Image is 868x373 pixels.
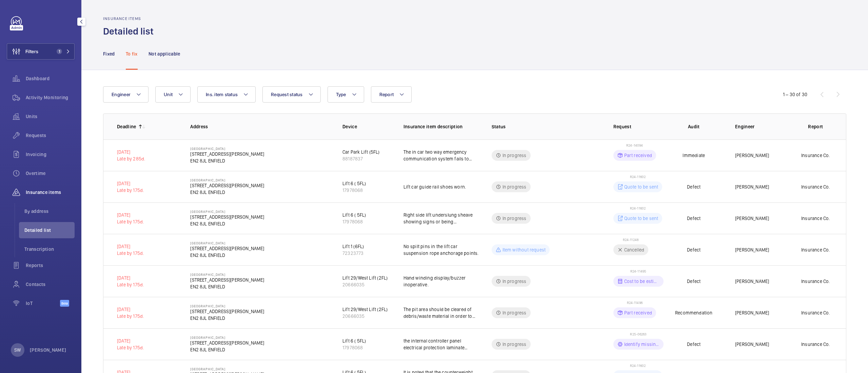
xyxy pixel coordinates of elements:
p: [GEOGRAPHIC_DATA] [190,210,264,214]
p: Lift car guide rail shoes worn. [403,183,481,190]
p: the internal controller panel electrical protection laminate fractured. [403,337,481,351]
div: Lift 1 (6FL) [342,243,364,250]
span: R24-14094 [626,143,643,147]
p: [PERSON_NAME] [735,183,769,190]
span: Reports [26,262,75,269]
p: Identify missing part [624,341,659,348]
p: [PERSON_NAME] [735,278,769,285]
button: Ins. item status [197,86,256,103]
p: In progress [502,309,527,316]
p: [GEOGRAPHIC_DATA] [190,367,264,371]
p: Address [190,123,332,130]
p: Part received [624,152,652,159]
p: [STREET_ADDRESS][PERSON_NAME] [190,151,264,157]
p: [STREET_ADDRESS][PERSON_NAME] [190,214,264,220]
span: R25-06263 [630,332,646,336]
span: Transcription [24,246,75,253]
div: Lift 29/West Lift (2FL) [342,306,388,313]
div: Late by 175d. [117,187,144,194]
button: Request status [262,86,321,103]
div: 20666035 [342,313,388,320]
span: Engineer [112,92,131,97]
p: [STREET_ADDRESS][PERSON_NAME] [190,277,264,283]
p: Recommendation [675,309,713,316]
p: [STREET_ADDRESS][PERSON_NAME] [190,339,264,346]
p: [PERSON_NAME] [735,341,769,348]
p: In progress [502,183,527,190]
button: Type [328,86,364,103]
p: EN2 8JL ENFIELD [190,346,264,353]
span: Units [26,113,75,120]
p: Not applicable [149,50,180,57]
p: [STREET_ADDRESS][PERSON_NAME] [190,182,264,189]
div: 88187837 [342,155,379,162]
span: Type [336,92,346,97]
p: [DATE] [117,275,144,281]
p: [PERSON_NAME] [735,215,769,222]
div: Late by 175d. [117,281,144,288]
p: EN2 8JL ENFIELD [190,189,264,196]
p: EN2 8JL ENFIELD [190,283,264,290]
p: In progress [502,215,527,222]
span: IoT [26,300,60,307]
p: The in car two way emergency communication system fails to connect with power isolated. This shou... [403,149,481,162]
div: Late by 175d. [117,218,144,225]
p: Quote to be sent [624,183,658,190]
span: R24-11602 [630,175,646,179]
span: Filters [25,48,38,55]
p: Audit [668,123,719,130]
div: Car Park Lift (5FL) [342,149,379,155]
span: Overtime [26,170,75,177]
span: Beta [60,300,69,307]
p: Immediate [683,152,705,159]
span: 1 [57,49,62,54]
span: Request status [271,92,303,97]
p: [GEOGRAPHIC_DATA] [190,241,264,245]
p: Insurance Co. [801,152,830,159]
p: Insurance Co. [801,183,830,190]
p: [GEOGRAPHIC_DATA] [190,178,264,182]
span: R24-11602 [630,206,646,210]
p: Quote to be sent [624,215,658,222]
p: SW [14,347,21,353]
p: Insurance Co. [801,309,830,316]
p: [PERSON_NAME] [735,246,769,253]
span: R24-11495 [630,269,646,273]
p: No spilt pins in the lift car suspension rope anchorage points. [403,243,481,257]
p: Defect [687,341,701,348]
p: In progress [502,278,527,285]
p: Report [790,123,842,130]
span: Unit [164,92,173,97]
p: EN2 8JL ENFIELD [190,252,264,259]
p: Defect [687,183,701,190]
p: [STREET_ADDRESS][PERSON_NAME] [190,308,264,315]
p: [STREET_ADDRESS][PERSON_NAME] [190,245,264,252]
p: Fixed [103,50,115,57]
span: R24-11496 [627,301,643,305]
span: Report [379,92,394,97]
p: Insurance Co. [801,341,830,348]
p: Defect [687,246,701,253]
p: [DATE] [117,243,144,250]
p: [GEOGRAPHIC_DATA] [190,272,264,277]
p: [GEOGRAPHIC_DATA] [190,304,264,308]
div: Late by 285d. [117,155,145,162]
h1: Detailed list [103,25,158,38]
p: [DATE] [117,337,144,344]
span: Detailed list [24,227,75,234]
span: R24-11602 [630,364,646,368]
span: By address [24,208,75,215]
p: [DATE] [117,306,144,313]
span: Activity Monitoring [26,94,75,101]
div: 72323773 [342,250,364,257]
span: Requests [26,132,75,139]
p: [PERSON_NAME] [30,347,66,353]
button: Unit [155,86,191,103]
p: Defect [687,215,701,222]
p: Insurance Co. [801,278,830,285]
p: Request [613,123,664,130]
p: Insurance Co. [801,215,830,222]
button: Filters1 [7,43,75,60]
p: Cancelled [624,246,645,253]
div: 1 – 30 of 30 [783,91,807,98]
